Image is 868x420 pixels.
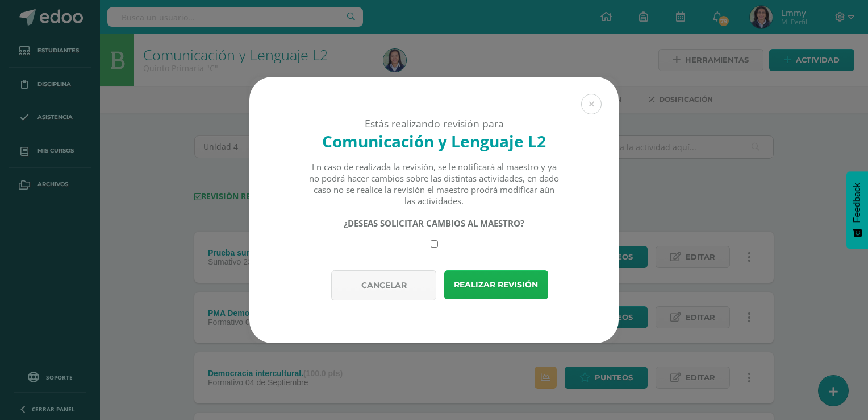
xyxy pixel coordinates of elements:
div: En caso de realizada la revisión, se le notificará al maestro y ya no podrá hacer cambios sobre l... [308,161,560,207]
strong: Comunicación y Lenguaje L2 [322,130,546,152]
button: Cancelar [331,270,436,300]
button: Realizar revisión [444,270,548,299]
button: Feedback - Mostrar encuesta [846,171,868,249]
button: Close (Esc) [581,94,602,114]
span: Feedback [852,183,862,223]
strong: ¿DESEAS SOLICITAR CAMBIOS AL MAESTRO? [344,217,524,229]
input: Require changes [431,240,438,248]
div: Estás realizando revisión para [269,117,599,130]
